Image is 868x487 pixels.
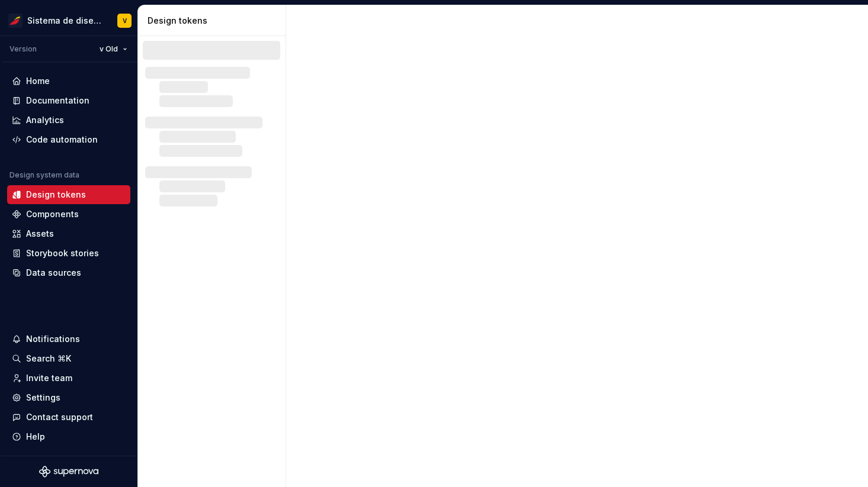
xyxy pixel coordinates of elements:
a: Home [7,72,130,91]
button: Search ⌘K [7,349,130,368]
div: Sistema de diseño Iberia [27,15,103,27]
a: Assets [7,224,130,243]
a: Data sources [7,263,130,282]
div: Design tokens [26,189,86,201]
a: Invite team [7,369,130,388]
button: v Old [94,41,133,57]
div: Contact support [26,411,93,423]
div: Analytics [26,114,64,126]
div: V [123,16,127,25]
div: Search ⌘K [26,353,71,365]
div: Settings [26,392,60,404]
a: Design tokens [7,185,130,204]
a: Components [7,205,130,224]
a: Storybook stories [7,244,130,263]
a: Settings [7,388,130,407]
button: Contact support [7,408,130,427]
div: Components [26,208,79,220]
div: Version [9,44,37,54]
div: Help [26,431,45,443]
div: Home [26,75,50,87]
div: Design system data [9,170,79,180]
img: 55604660-494d-44a9-beb2-692398e9940a.png [8,14,23,28]
button: Help [7,427,130,446]
a: Code automation [7,130,130,149]
a: Documentation [7,91,130,110]
div: Invite team [26,372,72,384]
div: Notifications [26,333,80,345]
div: Design tokens [148,15,281,27]
button: Sistema de diseño IberiaV [2,8,135,33]
span: v Old [100,44,118,54]
a: Analytics [7,111,130,130]
div: Assets [26,228,54,240]
div: Code automation [26,134,98,146]
button: Notifications [7,330,130,349]
div: Data sources [26,267,81,279]
svg: Supernova Logo [39,466,98,478]
div: Storybook stories [26,247,99,259]
div: Documentation [26,95,89,107]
